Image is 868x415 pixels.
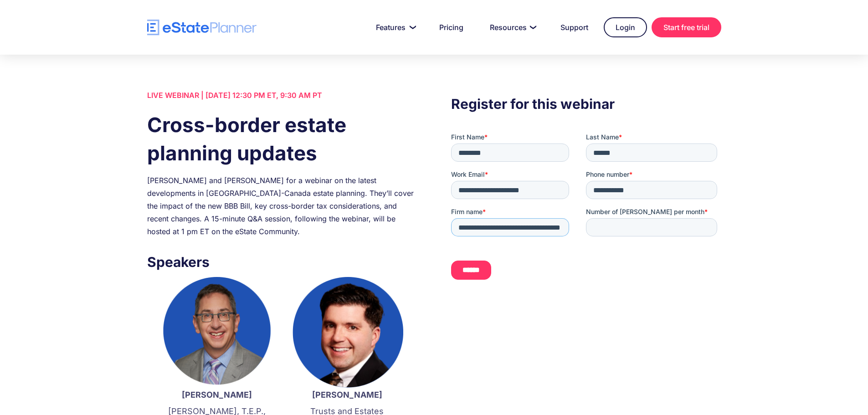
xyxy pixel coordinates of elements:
strong: [PERSON_NAME] [182,390,252,400]
a: Support [550,18,599,36]
a: Pricing [428,18,474,36]
h3: Speakers [147,251,417,272]
a: home [147,20,257,36]
strong: [PERSON_NAME] [312,390,382,400]
a: Start free trial [652,17,721,37]
a: Resources [479,18,545,36]
h1: Cross-border estate planning updates [147,111,417,167]
a: Features [365,18,424,36]
div: [PERSON_NAME] and [PERSON_NAME] for a webinar on the latest developments in [GEOGRAPHIC_DATA]-Can... [147,174,417,238]
div: LIVE WEBINAR | [DATE] 12:30 PM ET, 9:30 AM PT [147,89,417,102]
h3: Register for this webinar [451,93,721,114]
a: Login [604,17,647,37]
iframe: Form 0 [451,133,721,287]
